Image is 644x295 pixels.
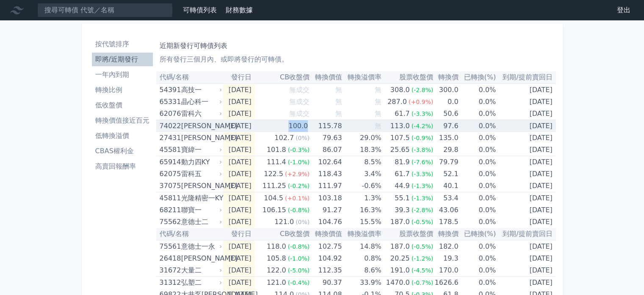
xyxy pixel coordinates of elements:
[412,219,434,225] span: (-0.5%)
[289,86,310,94] span: 無成交
[181,204,220,216] div: 聯寶一
[223,216,254,228] td: [DATE]
[433,253,458,264] td: 19.3
[160,204,179,216] div: 68211
[389,264,412,276] div: 191.0
[458,192,496,205] td: 0.0%
[458,277,496,289] td: 0.0%
[496,228,556,240] th: 到期/提前賣回日
[265,156,288,168] div: 111.4
[412,207,434,214] span: (-2.8%)
[381,71,433,84] th: 股票收盤價
[310,228,342,240] th: 轉換價值
[342,156,381,169] td: 8.5%
[412,146,434,153] span: (-3.8%)
[496,144,556,156] td: [DATE]
[223,204,254,216] td: [DATE]
[375,122,381,130] span: 無
[296,135,310,141] span: (0%)
[288,255,310,262] span: (-1.0%)
[412,267,434,274] span: (-4.5%)
[223,253,254,264] td: [DATE]
[223,144,254,156] td: [DATE]
[389,84,412,96] div: 308.0
[160,144,179,156] div: 45581
[412,183,434,189] span: (-1.3%)
[433,228,458,240] th: 轉換價
[389,216,412,228] div: 187.0
[273,132,296,144] div: 102.7
[310,180,342,192] td: 111.97
[288,267,310,274] span: (-5.0%)
[273,216,296,228] div: 121.0
[160,264,179,276] div: 31672
[458,180,496,192] td: 0.0%
[255,228,310,240] th: CB收盤價
[342,132,381,144] td: 29.0%
[412,243,434,250] span: (-0.5%)
[393,108,412,120] div: 61.7
[181,264,220,276] div: 大量二
[181,168,220,180] div: 雷科五
[342,240,381,253] td: 14.8%
[92,98,153,112] a: 低收盤價
[92,83,153,97] a: 轉換比例
[181,120,220,132] div: [PERSON_NAME]
[92,85,153,95] li: 轉換比例
[496,156,556,169] td: [DATE]
[496,277,556,289] td: [DATE]
[496,168,556,180] td: [DATE]
[223,168,254,180] td: [DATE]
[342,180,381,192] td: -0.6%
[160,156,179,168] div: 65914
[181,144,220,156] div: 寶緯一
[393,192,412,204] div: 55.1
[433,168,458,180] td: 52.1
[289,110,310,118] span: 無成交
[288,207,310,214] span: (-0.8%)
[223,228,254,240] th: 發行日
[458,240,496,253] td: 0.0%
[389,132,412,144] div: 107.5
[223,264,254,277] td: [DATE]
[310,204,342,216] td: 91.27
[262,192,285,204] div: 104.5
[310,264,342,277] td: 112.35
[160,253,179,264] div: 26418
[181,108,220,120] div: 雷科六
[156,71,224,84] th: 代碼/名稱
[433,204,458,216] td: 43.06
[458,132,496,144] td: 0.0%
[181,96,220,108] div: 晶心科一
[458,120,496,132] td: 0.0%
[285,171,310,177] span: (+2.9%)
[433,156,458,169] td: 79.79
[181,192,220,204] div: 光隆精密一KY
[458,71,496,84] th: 已轉換(%)
[610,3,637,17] a: 登出
[288,159,310,166] span: (-1.0%)
[496,216,556,228] td: [DATE]
[160,84,179,96] div: 54391
[496,96,556,108] td: [DATE]
[92,131,153,141] li: 低轉換溢價
[310,156,342,169] td: 102.64
[310,132,342,144] td: 79.63
[183,6,217,14] a: 可轉債列表
[160,41,553,51] h1: 近期新發行可轉債列表
[160,54,553,65] p: 所有發行三個月內、或即將發行的可轉債。
[458,84,496,96] td: 0.0%
[335,98,342,106] span: 無
[458,228,496,240] th: 已轉換(%)
[310,144,342,156] td: 86.07
[433,71,458,84] th: 轉換價
[342,204,381,216] td: 16.3%
[92,37,153,51] a: 按代號排序
[433,132,458,144] td: 135.0
[412,195,434,202] span: (-1.3%)
[160,96,179,108] div: 65331
[433,120,458,132] td: 97.6
[342,228,381,240] th: 轉換溢價率
[223,84,254,96] td: [DATE]
[160,132,179,144] div: 27431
